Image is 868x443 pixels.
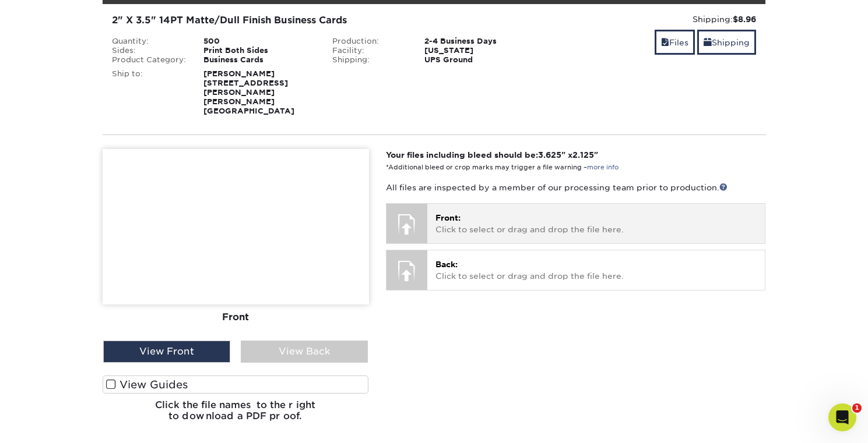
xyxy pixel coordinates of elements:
div: Ship to: [103,69,195,116]
strong: [PERSON_NAME] [STREET_ADDRESS][PERSON_NAME] [PERSON_NAME][GEOGRAPHIC_DATA] [203,69,294,115]
label: View Guides [103,375,369,394]
span: Back: [435,260,458,269]
div: Production: [324,37,416,46]
strong: $8.96 [733,15,756,24]
strong: Your files including bleed should be: " x " [386,150,598,160]
div: 2" X 3.5" 14PT Matte/Dull Finish Business Cards [112,13,536,27]
div: View Back [241,341,368,363]
span: Front: [435,213,461,222]
div: Product Category: [103,55,195,65]
iframe: Intercom live chat [828,403,856,431]
p: Click to select or drag and drop the file here. [435,258,757,282]
div: Sides: [103,46,195,55]
span: 2.125 [572,150,594,160]
div: 2-4 Business Days [416,37,544,46]
div: 500 [195,37,324,46]
span: files [661,38,669,47]
div: Front [103,304,369,330]
div: Facility: [324,46,416,55]
a: more info [587,164,619,171]
span: 1 [852,403,862,413]
div: Shipping: [324,55,416,65]
span: shipping [704,38,712,47]
div: [US_STATE] [416,46,544,55]
p: All files are inspected by a member of our processing team prior to production. [386,182,765,193]
small: *Additional bleed or crop marks may trigger a file warning – [386,164,619,171]
a: Files [655,30,695,55]
div: Shipping: [553,13,757,25]
h6: Click the file names to the right to download a PDF proof. [103,399,369,431]
div: Business Cards [195,55,324,65]
div: Print Both Sides [195,46,324,55]
div: Quantity: [103,37,195,46]
div: View Front [103,341,230,363]
span: 3.625 [538,150,561,160]
iframe: Google Customer Reviews [3,407,99,439]
p: Click to select or drag and drop the file here. [435,212,757,236]
a: Shipping [697,30,756,55]
div: UPS Ground [416,55,544,65]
